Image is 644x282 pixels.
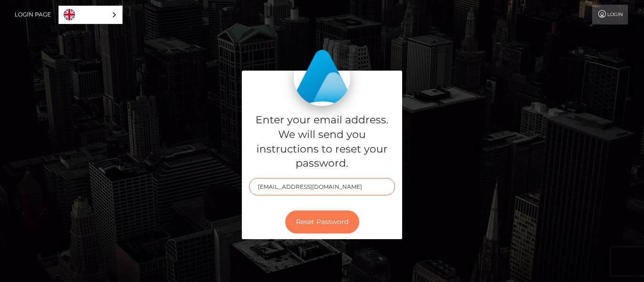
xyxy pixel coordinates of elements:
div: Language [58,6,123,24]
input: E-mail... [249,178,395,195]
a: Login Page [15,5,51,24]
h5: Enter your email address. We will send you instructions to reset your password. [249,113,395,171]
img: MassPay Login [294,49,350,106]
a: Login [592,5,628,24]
aside: Language selected: English [58,6,123,24]
a: English [59,6,122,24]
button: Reset Password [285,210,359,234]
